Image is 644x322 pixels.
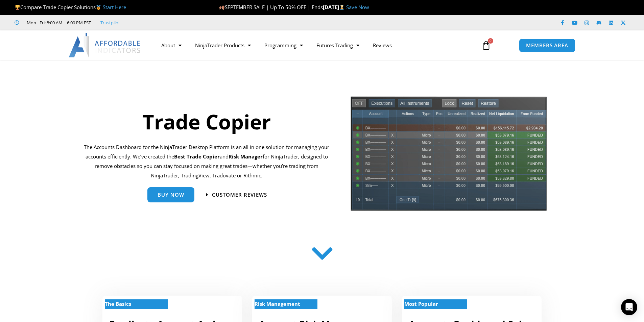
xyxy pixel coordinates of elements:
a: Buy Now [147,187,194,202]
a: Save Now [346,4,369,10]
img: ⌛ [339,5,344,10]
strong: Most Popular [404,300,438,307]
strong: Risk Management [255,300,300,307]
a: MEMBERS AREA [519,39,575,52]
span: Mon - Fri: 8:00 AM – 6:00 PM EST [25,19,91,27]
a: Start Here [103,4,126,10]
a: Trustpilot [100,19,120,27]
img: LogoAI | Affordable Indicators – NinjaTrader [69,33,141,57]
b: Best Trade Copier [174,153,220,160]
a: Customer Reviews [206,192,267,197]
img: 🥇 [96,5,101,10]
span: Buy Now [158,192,184,197]
span: SEPTEMBER SALE | Up To 50% OFF | Ends [219,4,323,10]
a: 0 [471,35,501,55]
img: tradecopier | Affordable Indicators – NinjaTrader [350,96,547,216]
a: NinjaTrader Products [188,38,258,53]
h1: Trade Copier [84,107,330,136]
span: Customer Reviews [212,192,267,197]
div: Open Intercom Messenger [621,299,637,315]
nav: Menu [154,38,474,53]
span: 0 [488,38,493,44]
p: The Accounts Dashboard for the NinjaTrader Desktop Platform is an all in one solution for managin... [84,143,330,180]
strong: Risk Manager [229,153,263,160]
a: About [154,38,188,53]
span: Compare Trade Copier Solutions [15,4,126,10]
img: 🍂 [219,5,224,10]
img: 🏆 [15,5,20,10]
a: Reviews [366,38,399,53]
span: MEMBERS AREA [526,43,568,48]
strong: [DATE] [323,4,346,10]
a: Programming [258,38,310,53]
strong: The Basics [105,300,131,307]
a: Futures Trading [310,38,366,53]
